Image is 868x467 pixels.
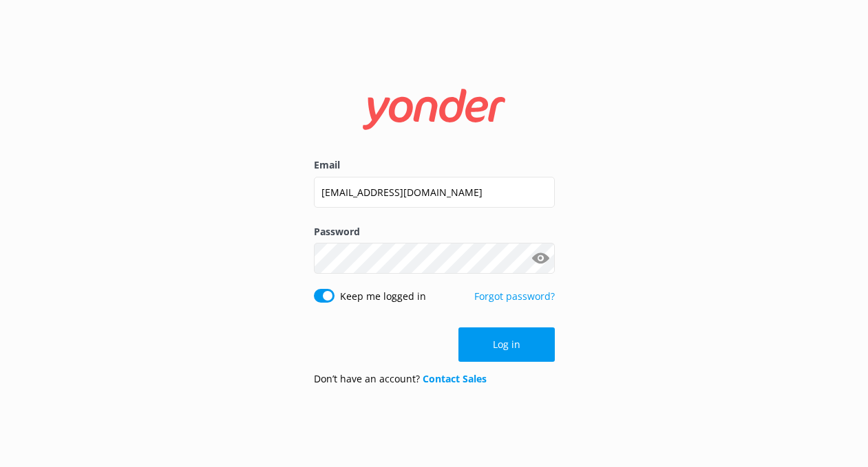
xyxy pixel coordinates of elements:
a: Contact Sales [423,372,487,385]
button: Log in [458,327,555,362]
label: Password [314,224,555,239]
button: Show password [527,245,555,272]
input: user@emailaddress.com [314,177,555,208]
p: Don’t have an account? [314,371,487,387]
label: Email [314,158,555,173]
label: Keep me logged in [340,289,426,304]
a: Forgot password? [474,290,555,303]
